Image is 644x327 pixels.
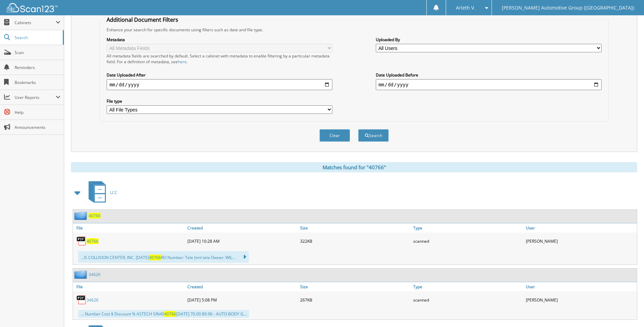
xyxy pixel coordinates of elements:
[411,282,524,291] a: Type
[15,124,60,130] span: Announcements
[411,293,524,307] div: scanned
[15,50,60,55] span: Scan
[15,20,56,25] span: Cabinets
[358,129,389,142] button: Search
[87,238,98,244] a: 40766
[524,223,637,233] a: User
[186,234,298,248] div: [DATE] 10:28 AM
[164,311,176,317] span: 40766
[149,255,161,260] span: 40766
[78,310,249,318] div: ... Number Cost $ Discount % ASTECH SIN40 [DATE] 70.00 89.96 - AUTO BODY G...
[376,79,602,90] input: end
[298,282,411,291] a: Size
[87,297,98,303] a: 34626
[411,234,524,248] div: scanned
[71,162,637,172] div: Matches found for "40766"
[110,190,117,195] span: LCC
[85,179,117,206] a: LCC
[411,223,524,233] a: Type
[76,236,87,246] img: PDF.png
[74,270,89,279] img: folder2.png
[107,79,332,90] input: start
[186,293,298,307] div: [DATE] 5:08 PM
[319,129,350,142] button: Clear
[73,223,186,233] a: File
[103,27,605,33] div: Enhance your search for specific documents using filters such as date and file type.
[376,37,602,42] label: Uploaded By
[298,293,411,307] div: 267KB
[456,6,475,10] span: Arleth V.
[298,223,411,233] a: Size
[186,223,298,233] a: Created
[15,35,59,40] span: Search
[610,294,644,327] iframe: Chat Widget
[107,37,332,42] label: Metadata
[89,213,100,219] a: 40766
[178,59,187,65] a: here
[15,80,60,85] span: Bookmarks
[107,98,332,104] label: File type
[298,234,411,248] div: 322KB
[15,109,60,115] span: Help
[524,282,637,291] a: User
[103,16,182,23] legend: Additional Document Filters
[502,6,634,10] span: [PERSON_NAME] Automotive Group ([GEOGRAPHIC_DATA])
[107,53,332,65] div: All metadata fields are searched by default. Select a cabinet with metadata to enable filtering b...
[107,72,332,78] label: Date Uploaded After
[186,282,298,291] a: Created
[524,293,637,307] div: [PERSON_NAME]
[15,94,56,100] span: User Reports
[7,3,58,12] img: scan123-logo-white.svg
[15,65,60,70] span: Reminders
[376,72,602,78] label: Date Uploaded Before
[76,295,87,305] img: PDF.png
[78,251,249,263] div: ...IS COLLISION CENTER, INC. [DATE] RO Number: Tele (tml tela Owner: WIL...
[73,282,186,291] a: File
[74,211,89,220] img: folder2.png
[524,234,637,248] div: [PERSON_NAME]
[89,272,100,277] a: 34626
